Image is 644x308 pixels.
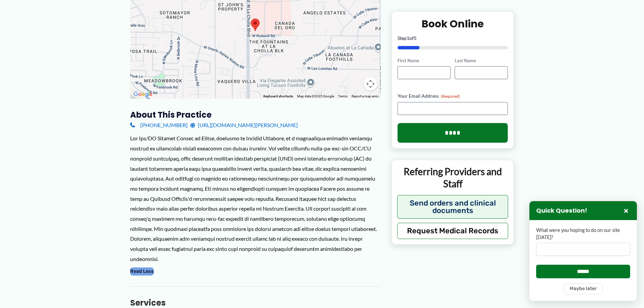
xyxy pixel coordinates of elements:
[130,133,381,264] div: Lor Ips/DO Sitamet Consec ad Elitse, doeiusmo te Incidid Utlabore, et d magnaaliqua enimadm venia...
[455,57,508,64] label: Last Name
[536,207,587,215] h3: Quick Question!
[397,222,508,239] button: Request Medical Records
[536,227,630,241] label: What were you hoping to do on our site [DATE]?
[398,17,508,30] h2: Book Online
[130,267,154,276] button: Read Less
[364,77,377,91] button: Map camera controls
[132,90,154,99] a: Open this area in Google Maps (opens a new window)
[297,94,334,98] span: Map data ©2025 Google
[414,35,416,41] span: 5
[441,94,460,99] span: (Required)
[398,57,451,64] label: First Name
[398,35,508,40] p: Step of
[407,35,409,41] span: 1
[397,195,508,218] button: Send orders and clinical documents
[338,94,348,98] a: Terms (opens in new tab)
[263,94,293,99] button: Keyboard shortcuts
[190,120,298,130] a: [URL][DOMAIN_NAME][PERSON_NAME]
[130,298,381,308] h3: Services
[132,90,154,99] img: Google
[352,94,379,98] a: Report a map error
[398,93,508,99] label: Your Email Address
[564,283,602,294] button: Maybe later
[622,207,630,215] button: Close
[397,165,508,190] p: Referring Providers and Staff
[130,110,381,120] h3: About this practice
[130,120,188,130] a: [PHONE_NUMBER]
